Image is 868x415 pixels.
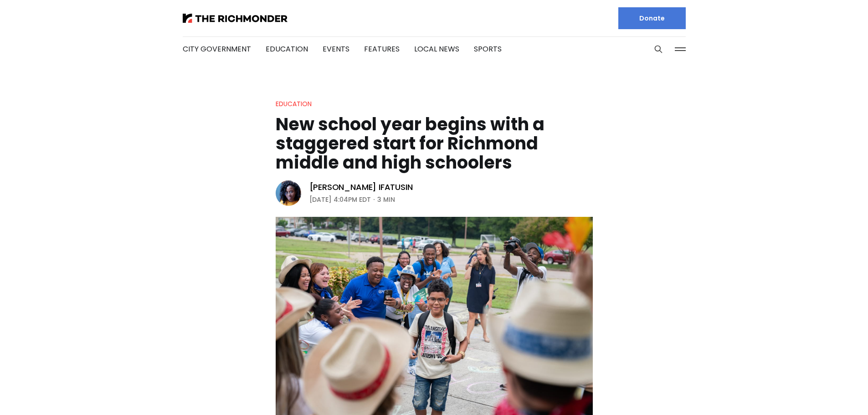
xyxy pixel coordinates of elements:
[618,7,686,29] a: Donate
[266,44,308,54] a: Education
[183,14,288,23] img: The Richmonder
[414,44,459,54] a: Local News
[377,194,395,205] span: 3 min
[309,194,371,205] time: [DATE] 4:04PM EDT
[276,180,301,206] img: Victoria A. Ifatusin
[791,370,868,415] iframe: portal-trigger
[474,44,502,54] a: Sports
[364,44,400,54] a: Features
[183,44,251,54] a: City Government
[276,115,593,172] h1: New school year begins with a staggered start for Richmond middle and high schoolers
[652,42,665,56] button: Search this site
[276,99,312,108] a: Education
[309,182,413,193] a: [PERSON_NAME] Ifatusin
[323,44,349,54] a: Events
